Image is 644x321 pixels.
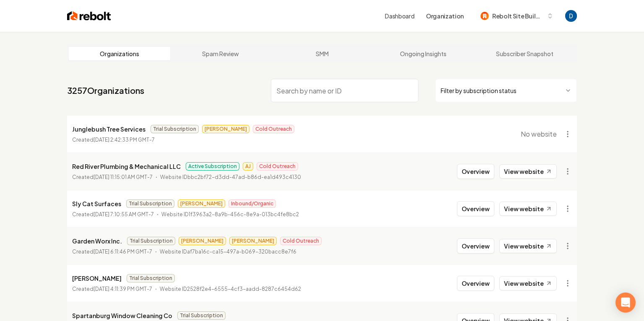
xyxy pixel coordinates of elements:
[457,276,494,291] button: Overview
[93,211,154,217] time: [DATE] 7:10:55 AM GMT-7
[93,249,152,255] time: [DATE] 6:11:46 PM GMT-7
[127,237,175,245] span: Trial Subscription
[177,311,226,320] span: Trial Subscription
[229,237,277,245] span: [PERSON_NAME]
[457,164,494,179] button: Overview
[565,10,577,22] button: Open user button
[67,85,144,96] a: 3257Organizations
[521,129,557,139] span: No website
[457,238,494,254] button: Overview
[474,47,575,60] a: Subscriber Snapshot
[72,210,154,219] p: Created
[229,199,276,208] span: Inbound/Organic
[421,8,469,23] button: Organization
[72,273,122,283] p: [PERSON_NAME]
[72,236,122,246] p: Garden Worx Inc.
[161,210,299,219] p: Website ID 1f3963a2-8a9b-456c-8e9a-013bc4fe8bc2
[160,173,301,181] p: Website ID bbc2bf72-d3dd-47ad-b86d-ea1d493c4130
[179,237,226,245] span: [PERSON_NAME]
[126,199,174,208] span: Trial Subscription
[271,47,373,60] a: SMM
[565,10,577,22] img: David Rice
[499,164,557,179] a: View website
[93,174,153,180] time: [DATE] 11:15:01 AM GMT-7
[93,137,155,143] time: [DATE] 2:42:33 PM GMT-7
[615,293,636,313] div: Open Intercom Messenger
[160,248,296,256] p: Website ID af7ba16c-ca15-497a-b069-320bacc8e7f6
[69,47,170,60] a: Organizations
[457,201,494,216] button: Overview
[72,161,181,171] p: Red River Plumbing & Mechanical LLC
[243,162,253,171] span: AJ
[186,162,239,171] span: Active Subscription
[72,285,152,293] p: Created
[72,173,153,181] p: Created
[257,162,298,171] span: Cold Outreach
[72,311,172,321] p: Spartanburg Window Cleaning Co
[72,136,155,144] p: Created
[127,274,175,282] span: Trial Subscription
[385,12,414,20] a: Dashboard
[72,248,152,256] p: Created
[499,276,557,290] a: View website
[202,125,249,133] span: [PERSON_NAME]
[480,12,489,20] img: Rebolt Site Builder
[373,47,474,60] a: Ongoing Insights
[499,239,557,253] a: View website
[253,125,294,133] span: Cold Outreach
[151,125,199,133] span: Trial Subscription
[67,10,111,22] img: Rebolt Logo
[499,202,557,216] a: View website
[271,79,418,102] input: Search by name or ID
[93,286,152,292] time: [DATE] 4:11:39 PM GMT-7
[160,285,301,293] p: Website ID 2528f2e4-6555-4cf3-aadd-8287c6454d62
[492,12,543,21] span: Rebolt Site Builder
[72,124,145,134] p: Junglebush Tree Services
[72,199,121,209] p: Sly Cat Surfaces
[280,237,322,245] span: Cold Outreach
[170,47,272,60] a: Spam Review
[178,199,225,208] span: [PERSON_NAME]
